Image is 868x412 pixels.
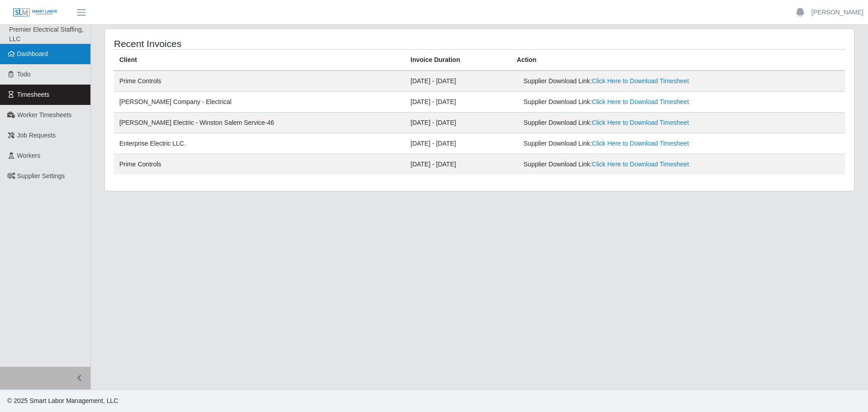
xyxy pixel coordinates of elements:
[511,50,845,71] th: Action
[114,113,405,133] td: [PERSON_NAME] Electric - Winston Salem Service-46
[592,140,689,147] a: Click Here to Download Timesheet
[114,38,410,49] h4: Recent Invoices
[17,50,48,57] span: Dashboard
[114,133,405,154] td: Enterprise Electric LLC.
[524,160,725,169] div: Supplier Download Link:
[17,111,71,118] span: Worker Timesheets
[405,154,511,175] td: [DATE] - [DATE]
[17,152,41,159] span: Workers
[592,77,689,85] a: Click Here to Download Timesheet
[405,113,511,133] td: [DATE] - [DATE]
[405,50,511,71] th: Invoice Duration
[7,397,118,404] span: © 2025 Smart Labor Management, LLC
[17,132,56,139] span: Job Requests
[13,8,58,18] img: SLM Logo
[524,139,725,148] div: Supplier Download Link:
[811,8,863,17] a: [PERSON_NAME]
[114,71,405,92] td: Prime Controls
[592,161,689,168] a: Click Here to Download Timesheet
[524,76,725,86] div: Supplier Download Link:
[405,92,511,113] td: [DATE] - [DATE]
[592,98,689,105] a: Click Here to Download Timesheet
[592,119,689,126] a: Click Here to Download Timesheet
[524,118,725,128] div: Supplier Download Link:
[114,92,405,113] td: [PERSON_NAME] Company - Electrical
[17,71,31,78] span: Todo
[524,97,725,107] div: Supplier Download Link:
[114,154,405,175] td: Prime Controls
[17,91,50,98] span: Timesheets
[9,26,84,43] span: Premier Electrical Staffing, LLC
[17,172,65,180] span: Supplier Settings
[114,50,405,71] th: Client
[405,71,511,92] td: [DATE] - [DATE]
[405,133,511,154] td: [DATE] - [DATE]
